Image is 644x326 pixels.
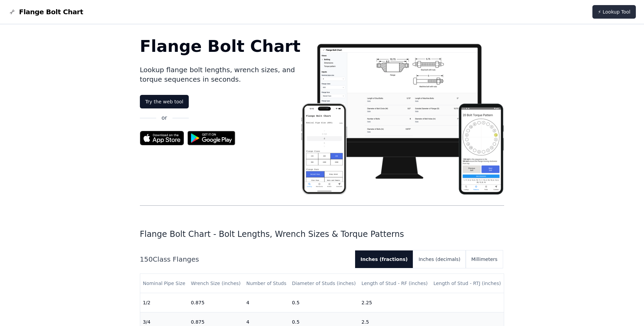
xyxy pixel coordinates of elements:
[162,114,167,122] p: or
[466,250,503,268] button: Millimeters
[140,95,189,108] a: Try the web tool
[140,131,184,145] img: App Store badge for the Flange Bolt Chart app
[243,274,289,293] th: Number of Studs
[359,293,431,312] td: 2.25
[140,38,301,54] h1: Flange Bolt Chart
[289,274,359,293] th: Diameter of Studs (inches)
[188,293,243,312] td: 0.875
[8,7,83,17] a: Flange Bolt Chart LogoFlange Bolt Chart
[184,127,239,149] img: Get it on Google Play
[19,7,83,17] span: Flange Bolt Chart
[359,274,431,293] th: Length of Stud - RF (inches)
[140,254,350,264] h2: 150 Class Flanges
[140,293,188,312] td: 1/2
[300,38,504,195] img: Flange bolt chart app screenshot
[140,229,504,240] h1: Flange Bolt Chart - Bolt Lengths, Wrench Sizes & Torque Patterns
[140,65,301,84] p: Lookup flange bolt lengths, wrench sizes, and torque sequences in seconds.
[431,274,504,293] th: Length of Stud - RTJ (inches)
[592,5,636,19] a: ⚡ Lookup Tool
[289,293,359,312] td: 0.5
[188,274,243,293] th: Wrench Size (inches)
[413,250,466,268] button: Inches (decimals)
[243,293,289,312] td: 4
[140,274,188,293] th: Nominal Pipe Size
[8,8,16,16] img: Flange Bolt Chart Logo
[355,250,413,268] button: Inches (fractions)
